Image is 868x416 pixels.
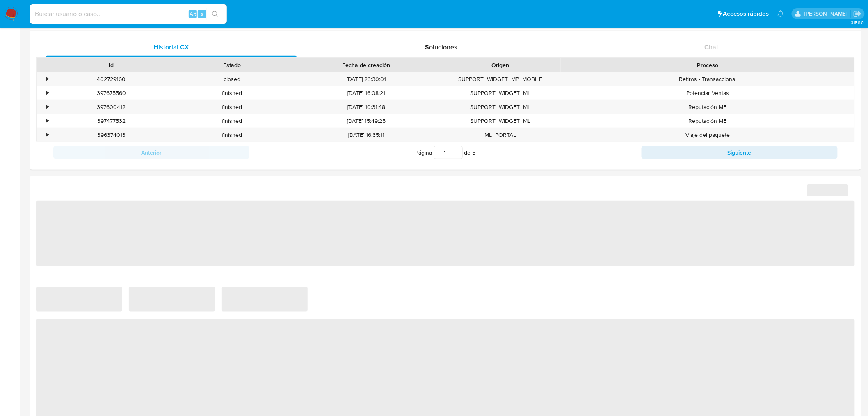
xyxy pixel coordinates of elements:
div: Proceso [566,61,849,69]
div: [DATE] 23:30:01 [292,72,440,86]
div: SUPPORT_WIDGET_ML [440,100,561,114]
div: Origen [446,61,555,69]
div: • [46,103,48,111]
span: Página de [416,146,476,159]
div: Potenciar Ventas [561,86,854,100]
div: [DATE] 10:31:48 [292,100,440,114]
span: Accesos rápidos [723,9,769,18]
button: Anterior [53,146,249,159]
p: gregorio.negri@mercadolibre.com [804,10,850,18]
div: Reputación ME [561,100,854,114]
div: Viaje del paquete [561,128,854,142]
div: [DATE] 15:49:25 [292,114,440,128]
a: Notificaciones [777,10,784,17]
div: finished [171,86,292,100]
a: Salir [853,9,862,18]
div: 397675560 [51,86,171,100]
div: 402729160 [51,72,171,86]
button: Siguiente [642,146,838,159]
div: Reputación ME [561,114,854,128]
span: Historial CX [153,42,189,52]
span: 3.158.0 [851,19,864,26]
div: SUPPORT_WIDGET_ML [440,114,561,128]
input: Buscar usuario o caso... [30,9,227,19]
div: [DATE] 16:35:11 [292,128,440,142]
span: Alt [190,10,196,18]
div: • [46,131,48,139]
div: closed [171,72,292,86]
div: Id [57,61,166,69]
div: 397477532 [51,114,171,128]
div: [DATE] 16:08:21 [292,86,440,100]
div: finished [171,128,292,142]
div: • [46,117,48,125]
span: 5 [473,148,476,157]
div: Retiros - Transaccional [561,72,854,86]
div: 396374013 [51,128,171,142]
div: Estado [177,61,286,69]
span: Soluciones [425,42,458,52]
div: SUPPORT_WIDGET_MP_MOBILE [440,72,561,86]
div: finished [171,114,292,128]
div: ML_PORTAL [440,128,561,142]
div: 397600412 [51,100,171,114]
div: finished [171,100,292,114]
div: SUPPORT_WIDGET_ML [440,86,561,100]
div: Fecha de creación [298,61,434,69]
div: • [46,75,48,83]
span: s [201,10,203,18]
span: Chat [705,42,719,52]
button: search-icon [207,8,224,20]
div: • [46,89,48,97]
